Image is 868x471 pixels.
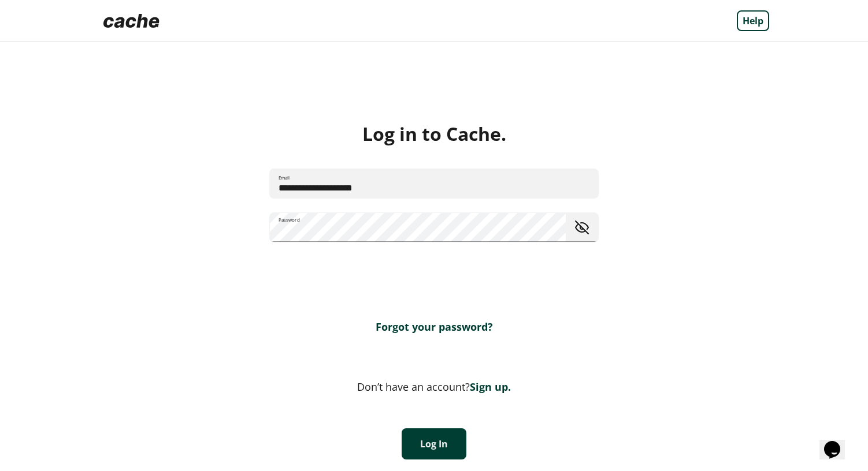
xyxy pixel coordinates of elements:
label: Email [279,174,290,181]
div: Don’t have an account? [99,380,769,394]
div: Log in to Cache. [99,122,769,145]
a: Sign up. [470,380,511,394]
iframe: chat widget [819,425,856,459]
button: Log In [402,428,466,459]
a: Help [737,10,769,31]
label: Password [279,216,300,223]
img: Logo [99,9,164,32]
a: Forgot your password? [376,320,493,334]
button: toggle password visibility [570,216,593,239]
